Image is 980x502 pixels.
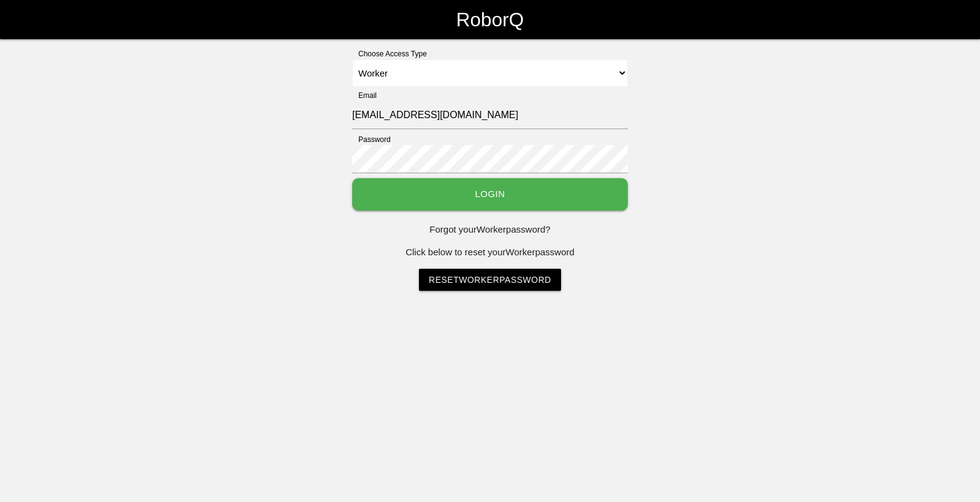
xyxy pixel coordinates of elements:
a: ResetWorkerPassword [419,269,561,291]
button: Login [352,178,628,211]
label: Email [352,90,377,101]
label: Password [352,134,391,145]
label: Choose Access Type [352,48,427,59]
p: Forgot your Worker password? [352,223,628,237]
p: Click below to reset your Worker password [352,245,628,260]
